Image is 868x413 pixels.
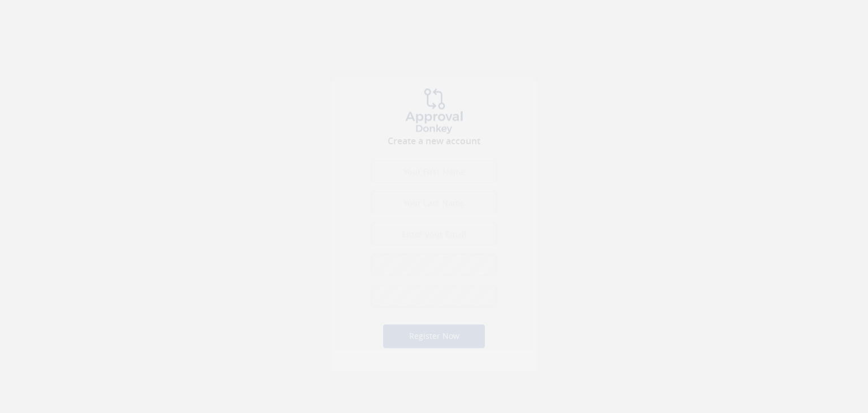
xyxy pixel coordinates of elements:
button: Register Now [383,334,485,358]
input: Your First Name [371,170,497,193]
input: Your Last Name [371,201,497,224]
img: logo.png [392,98,476,144]
h3: Create a new account [332,147,536,157]
input: Enter your Email [371,233,497,255]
